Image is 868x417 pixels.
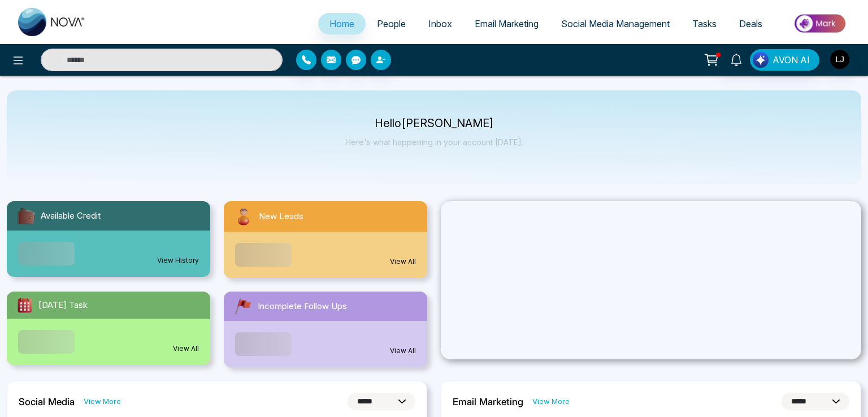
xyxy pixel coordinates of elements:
[16,296,34,314] img: todayTask.svg
[217,292,434,367] a: Incomplete Follow UpsView All
[692,18,717,29] span: Tasks
[463,13,550,34] a: Email Marketing
[345,119,523,128] p: Hello [PERSON_NAME]
[233,206,254,227] img: newLeads.svg
[561,18,670,29] span: Social Media Management
[259,210,303,223] span: New Leads
[428,18,452,29] span: Inbox
[739,18,762,29] span: Deals
[19,396,75,407] h2: Social Media
[329,18,354,29] span: Home
[779,11,861,36] img: Market-place.gif
[157,255,199,266] a: View History
[41,210,101,223] span: Available Credit
[532,396,570,407] a: View More
[728,13,774,34] a: Deals
[753,52,769,68] img: Lead Flow
[366,13,417,34] a: People
[16,206,36,226] img: availableCredit.svg
[18,8,86,36] img: Nova CRM Logo
[550,13,681,34] a: Social Media Management
[233,296,253,316] img: followUps.svg
[217,201,434,278] a: New LeadsView All
[417,13,463,34] a: Inbox
[173,344,199,354] a: View All
[318,13,366,34] a: Home
[38,299,88,312] span: [DATE] Task
[390,257,416,267] a: View All
[390,346,416,356] a: View All
[830,50,849,69] img: User Avatar
[750,49,819,71] button: AVON AI
[475,18,539,29] span: Email Marketing
[84,396,121,407] a: View More
[377,18,406,29] span: People
[681,13,728,34] a: Tasks
[453,396,523,407] h2: Email Marketing
[258,300,347,313] span: Incomplete Follow Ups
[345,137,523,147] p: Here's what happening in your account [DATE].
[772,53,810,67] span: AVON AI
